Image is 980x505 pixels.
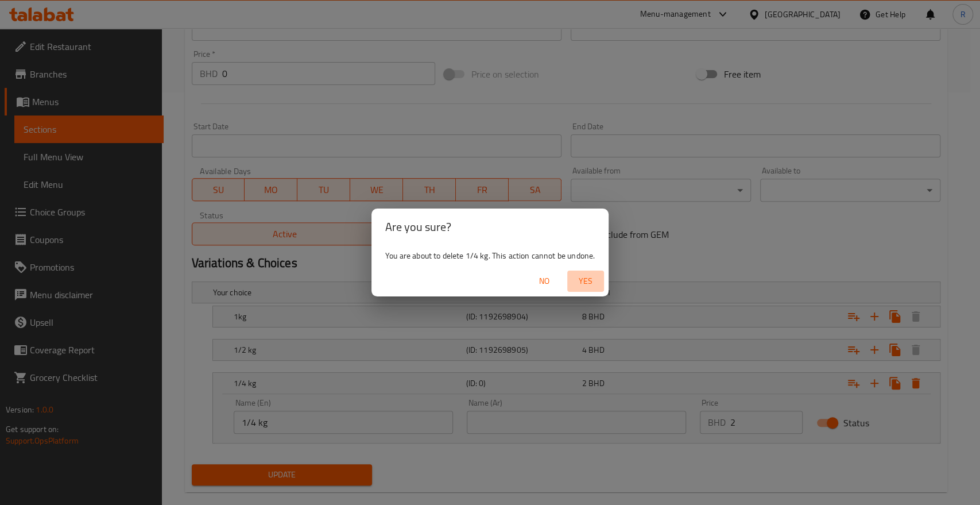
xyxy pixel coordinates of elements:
span: Yes [572,274,599,288]
h2: Are you sure? [385,218,595,236]
button: Yes [567,271,604,292]
div: You are about to delete 1/4 kg. This action cannot be undone. [371,245,609,266]
button: No [526,271,563,292]
span: No [530,274,558,288]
